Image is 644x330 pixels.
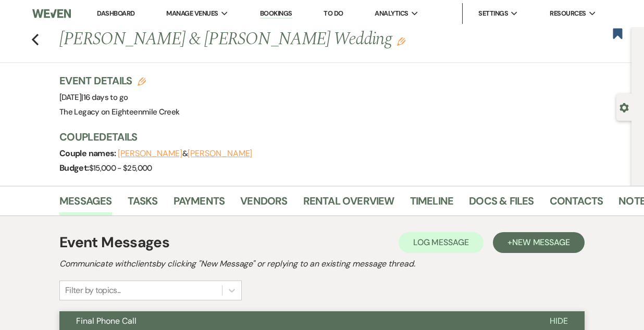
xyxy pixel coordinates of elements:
[493,232,585,253] button: +New Message
[550,315,568,326] span: Hide
[303,193,394,215] a: Rental Overview
[81,92,128,103] span: |
[76,315,137,326] span: Final Phone Call
[469,193,534,215] a: Docs & Files
[59,107,180,117] span: The Legacy on Eighteenmile Creek
[59,27,513,52] h1: [PERSON_NAME] & [PERSON_NAME] Wedding
[188,149,252,158] button: [PERSON_NAME]
[59,130,621,144] h3: Couple Details
[59,148,118,159] span: Couple names:
[550,193,603,215] a: Contacts
[478,8,508,19] span: Settings
[324,9,343,18] a: To Do
[59,73,180,88] h3: Event Details
[118,149,182,158] button: [PERSON_NAME]
[83,92,128,103] span: 16 days to go
[260,9,292,19] a: Bookings
[550,8,586,19] span: Resources
[59,92,128,103] span: [DATE]
[620,102,629,112] button: Open lead details
[413,237,469,248] span: Log Message
[375,8,408,19] span: Analytics
[512,237,570,248] span: New Message
[32,3,71,24] img: Weven Logo
[399,232,484,253] button: Log Message
[128,193,158,215] a: Tasks
[59,258,585,270] h2: Communicate with clients by clicking "New Message" or replying to an existing message thread.
[410,193,454,215] a: Timeline
[240,193,287,215] a: Vendors
[97,9,134,18] a: Dashboard
[59,193,112,215] a: Messages
[65,284,121,297] div: Filter by topics...
[397,36,405,46] button: Edit
[89,163,152,173] span: $15,000 - $25,000
[118,148,252,159] span: &
[59,162,89,173] span: Budget:
[59,232,169,253] h1: Event Messages
[174,193,225,215] a: Payments
[166,8,218,19] span: Manage Venues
